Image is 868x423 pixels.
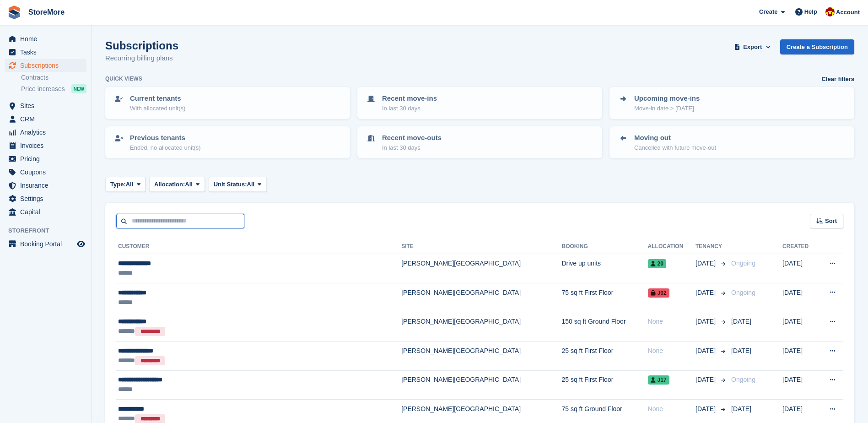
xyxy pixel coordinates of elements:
span: All [247,180,255,189]
span: Pricing [20,152,75,165]
td: [PERSON_NAME][GEOGRAPHIC_DATA] [401,254,561,283]
span: Allocation: [154,180,185,189]
th: Created [782,239,818,254]
span: Account [836,8,860,17]
span: [DATE] [695,259,717,268]
th: Booking [561,239,647,254]
span: Sort [825,217,837,226]
td: [PERSON_NAME][GEOGRAPHIC_DATA] [401,341,561,370]
a: menu [5,126,86,139]
span: All [126,180,134,189]
a: menu [5,33,86,45]
span: Ongoing [731,260,755,267]
span: Storefront [8,226,91,235]
span: [DATE] [731,405,751,412]
a: menu [5,139,86,152]
span: All [185,180,193,189]
h1: Subscriptions [105,39,178,52]
span: Type: [110,180,126,189]
span: [DATE] [695,288,717,298]
td: 25 sq ft First Floor [561,370,647,400]
p: Cancelled with future move-out [634,143,716,152]
p: Previous tenants [130,133,201,143]
a: Previous tenants Ended, no allocated unit(s) [106,127,349,157]
a: Clear filters [821,75,854,84]
span: Capital [20,206,75,218]
button: Type: All [105,177,146,192]
span: Home [20,33,75,45]
td: [PERSON_NAME][GEOGRAPHIC_DATA] [401,283,561,312]
span: Ongoing [731,376,755,383]
td: 150 sq ft Ground Floor [561,312,647,342]
span: Analytics [20,126,75,139]
td: Drive up units [561,254,647,283]
img: stora-icon-8386f47178a22dfd0bd8f6a31ec36ba5ce8667c1dd55bd0f319d3a0aa187defe.svg [7,5,21,19]
a: menu [5,113,86,125]
span: [DATE] [731,347,751,354]
td: 25 sq ft First Floor [561,341,647,370]
span: Subscriptions [20,59,75,72]
p: Recurring billing plans [105,53,178,64]
span: [DATE] [695,317,717,326]
span: [DATE] [695,404,717,414]
p: Upcoming move-ins [634,93,700,104]
a: menu [5,99,86,112]
p: Recent move-outs [382,133,442,143]
a: menu [5,46,86,59]
button: Allocation: All [149,177,205,192]
td: [DATE] [782,254,818,283]
span: Price increases [21,85,65,93]
div: None [648,404,695,414]
a: Price increases NEW [21,84,86,94]
a: Current tenants With allocated unit(s) [106,88,349,118]
p: Moving out [634,133,716,143]
span: [DATE] [695,346,717,356]
button: Unit Status: All [209,177,267,192]
p: With allocated unit(s) [130,104,185,113]
div: None [648,346,695,356]
span: CRM [20,113,75,125]
td: [DATE] [782,341,818,370]
a: StoreMore [25,5,68,20]
span: J17 [648,375,669,385]
p: Move-in date > [DATE] [634,104,700,113]
a: Upcoming move-ins Move-in date > [DATE] [610,88,853,118]
th: Tenancy [695,239,728,254]
span: Insurance [20,179,75,192]
a: menu [5,206,86,218]
span: Invoices [20,139,75,152]
td: [DATE] [782,370,818,400]
p: In last 30 days [382,143,442,152]
span: Settings [20,192,75,205]
span: Create [759,7,777,16]
p: Ended, no allocated unit(s) [130,143,201,152]
div: None [648,317,695,326]
a: menu [5,192,86,205]
div: NEW [71,84,86,93]
p: Recent move-ins [382,93,437,104]
button: Export [733,39,773,54]
span: Coupons [20,166,75,179]
a: Contracts [21,73,86,82]
span: Booking Portal [20,238,75,250]
span: [DATE] [731,318,751,325]
span: Sites [20,99,75,112]
th: Customer [116,239,401,254]
th: Site [401,239,561,254]
span: Unit Status: [214,180,247,189]
span: 20 [648,259,666,268]
td: [DATE] [782,312,818,342]
td: [PERSON_NAME][GEOGRAPHIC_DATA] [401,312,561,342]
p: Current tenants [130,93,185,104]
td: [PERSON_NAME][GEOGRAPHIC_DATA] [401,370,561,400]
td: 75 sq ft First Floor [561,283,647,312]
a: Recent move-ins In last 30 days [358,88,601,118]
a: menu [5,59,86,72]
a: menu [5,179,86,192]
img: Store More Team [825,7,835,16]
a: menu [5,152,86,165]
a: menu [5,166,86,179]
a: Recent move-outs In last 30 days [358,127,601,157]
span: Help [804,7,817,16]
a: Create a Subscription [780,39,854,54]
